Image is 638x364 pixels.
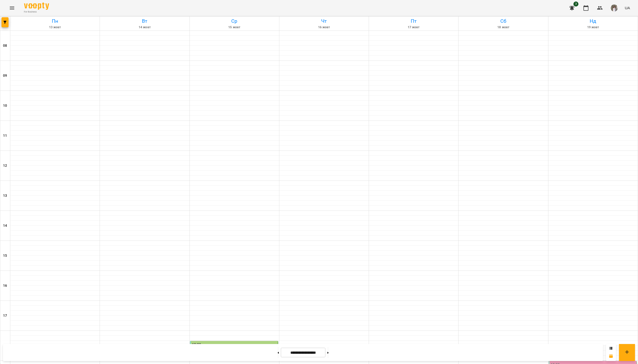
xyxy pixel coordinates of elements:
h6: 16 [3,283,7,288]
h6: 13 [3,193,7,198]
h6: 11 [3,133,7,138]
h6: 10 [3,103,7,108]
h6: 16 жовт [280,25,368,30]
h6: Пн [11,17,99,25]
h6: Нд [549,17,637,25]
h6: 15 [3,253,7,258]
button: Menu [6,2,18,14]
h6: 12 [3,163,7,168]
h6: 13 жовт [11,25,99,30]
h6: 17 [3,313,7,318]
h6: 08 [3,43,7,48]
span: For Business [24,10,49,13]
h6: Ср [190,17,278,25]
h6: 09 [3,73,7,78]
img: 364895220a4789552a8225db6642e1db.jpeg [611,4,618,11]
img: Voopty Logo [24,2,49,10]
h6: 17 жовт [370,25,458,30]
h6: 19 жовт [549,25,637,30]
button: UA [623,3,632,12]
h6: 14 [3,223,7,228]
h6: 18 жовт [459,25,547,30]
h6: Сб [459,17,547,25]
h6: 15 жовт [190,25,278,30]
h6: Пт [370,17,458,25]
span: UA [625,5,630,10]
h6: 14 жовт [101,25,188,30]
h6: Вт [101,17,188,25]
h6: Чт [280,17,368,25]
span: 3 [573,1,578,6]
